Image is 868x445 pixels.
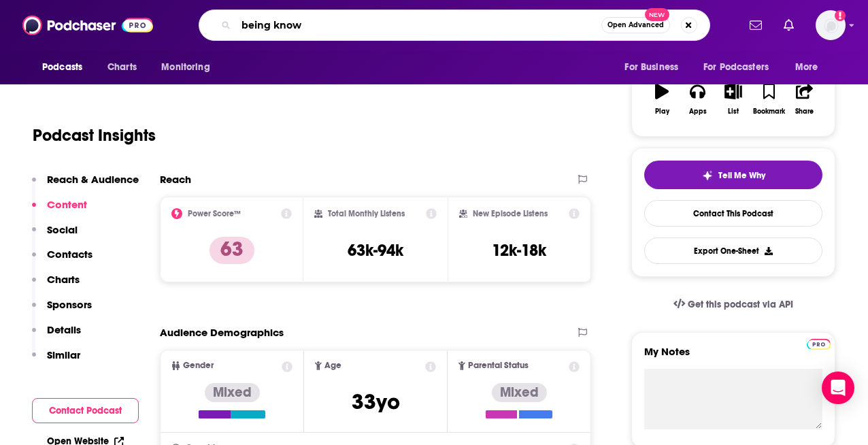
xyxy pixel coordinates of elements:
a: Charts [99,54,145,80]
h2: Reach [160,173,191,186]
button: Similar [32,348,80,374]
p: Content [47,198,87,211]
div: Apps [689,108,707,116]
span: New [645,8,669,21]
span: Get this podcast via API [688,299,793,310]
div: Open Intercom Messenger [822,372,854,404]
a: Show notifications dropdown [778,14,799,37]
p: Similar [47,348,80,361]
button: open menu [152,54,227,80]
img: tell me why sparkle [702,170,713,181]
button: open menu [695,54,788,80]
span: Logged in as brenda_epic [816,10,846,40]
div: Search podcasts, credits, & more... [199,10,710,41]
img: User Profile [816,10,846,40]
a: Contact This Podcast [644,200,822,227]
h2: Audience Demographics [160,326,284,339]
h2: Power Score™ [188,209,241,218]
p: Reach & Audience [47,173,139,186]
div: Mixed [492,383,547,402]
span: Monitoring [161,58,210,77]
span: More [795,58,818,77]
button: Contact Podcast [32,398,139,423]
button: tell me why sparkleTell Me Why [644,161,822,189]
button: open menu [786,54,835,80]
div: Bookmark [753,108,785,116]
p: Charts [47,273,80,286]
span: Charts [107,58,137,77]
img: Podchaser - Follow, Share and Rate Podcasts [22,12,153,38]
h2: Total Monthly Listens [328,209,405,218]
div: Play [655,108,669,116]
span: 33 yo [352,389,400,415]
button: Details [32,323,81,348]
button: Contacts [32,248,93,273]
label: My Notes [644,345,822,369]
button: Social [32,223,78,248]
button: Content [32,198,87,223]
button: open menu [33,54,100,80]
button: open menu [615,54,695,80]
span: Gender [183,361,214,370]
div: Share [795,108,814,116]
input: Search podcasts, credits, & more... [236,14,601,36]
span: Age [324,361,341,370]
p: Details [47,323,81,336]
button: Show profile menu [816,10,846,40]
span: Parental Status [468,361,529,370]
h2: New Episode Listens [473,209,548,218]
div: Mixed [205,383,260,402]
img: Podchaser Pro [807,339,831,350]
button: Charts [32,273,80,298]
span: Tell Me Why [718,170,765,181]
h3: 63k-94k [348,240,403,261]
p: Social [47,223,78,236]
span: Podcasts [42,58,82,77]
span: Open Advanced [607,22,664,29]
p: Contacts [47,248,93,261]
button: Export One-Sheet [644,237,822,264]
button: Share [787,75,822,124]
p: Sponsors [47,298,92,311]
a: Show notifications dropdown [744,14,767,37]
button: Apps [680,75,715,124]
div: List [728,108,739,116]
button: Open AdvancedNew [601,17,670,33]
button: Sponsors [32,298,92,323]
button: List [716,75,751,124]
a: Pro website [807,337,831,350]
span: For Business [624,58,678,77]
button: Reach & Audience [32,173,139,198]
span: For Podcasters [703,58,769,77]
h1: Podcast Insights [33,125,156,146]
a: Get this podcast via API [663,288,804,321]
p: 63 [210,237,254,264]
h3: 12k-18k [492,240,546,261]
button: Bookmark [751,75,786,124]
button: Play [644,75,680,124]
svg: Add a profile image [835,10,846,21]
